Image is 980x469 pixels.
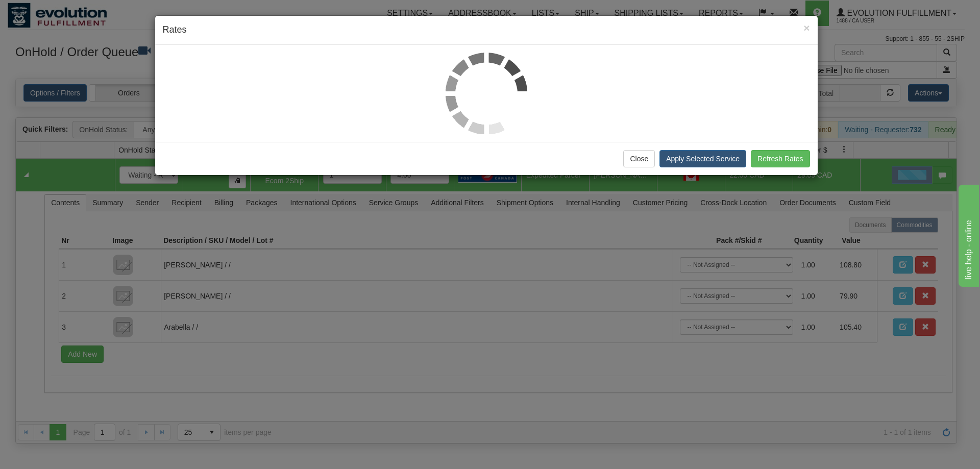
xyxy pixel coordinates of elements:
[803,22,810,33] button: Close
[803,22,810,34] span: ×
[163,23,810,37] h4: Rates
[957,182,979,286] iframe: chat widget
[659,150,746,167] button: Apply Selected Service
[8,6,94,18] div: live help - online
[751,150,810,167] button: Refresh Rates
[623,150,655,167] button: Close
[446,53,527,134] img: loader.gif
